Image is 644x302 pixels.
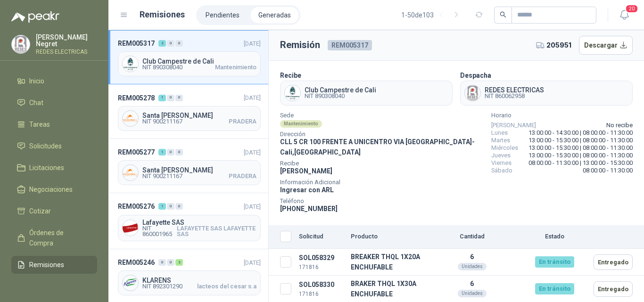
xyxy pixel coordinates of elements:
img: Company Logo [123,220,138,236]
img: Company Logo [123,111,138,126]
a: Tareas [11,115,97,133]
p: 6 [429,280,515,287]
span: CLL 5 CR 100 FRENTE A UNICENTRO VIA [GEOGRAPHIC_DATA] - Cali , [GEOGRAPHIC_DATA] [280,138,475,156]
div: En tránsito [535,283,574,294]
div: 0 [175,203,183,210]
span: Chat [29,98,43,108]
span: 13:00:00 - 15:30:00 | 08:00:00 - 11:30:00 [528,137,633,144]
div: 0 [167,95,174,101]
img: Company Logo [285,85,300,101]
a: REM005277100[DATE] Company LogoSanta [PERSON_NAME]NIT 900211167PRADERA [108,139,268,193]
span: REM005317 [118,38,155,49]
span: REDES ELECTRICAS [485,87,544,93]
span: Remisiones [29,260,64,270]
span: Sábado [491,167,512,174]
div: 0 [175,149,183,155]
p: 171816 [299,263,343,272]
img: Logo peakr [11,11,59,23]
span: Información Adicional [280,180,484,185]
div: 0 [175,95,183,101]
button: Entregado [594,281,633,297]
button: Descargar [579,36,633,55]
th: Cantidad [425,225,519,249]
span: PRADERA [229,119,256,124]
div: 1 - 50 de 103 [401,8,464,23]
span: [DATE] [244,94,261,101]
span: Solicitudes [29,141,62,151]
a: Configuración [11,278,97,295]
span: KLARENS [142,277,256,284]
span: Órdenes de Compra [29,228,88,248]
span: 13:00:00 - 14:30:00 | 08:00:00 - 11:30:00 [528,129,633,137]
span: 13:00:00 - 15:30:00 | 08:00:00 - 11:30:00 [528,144,633,152]
div: 0 [167,40,174,47]
span: REM005276 [118,201,155,212]
p: [PERSON_NAME] Negret [36,34,97,47]
b: Recibe [280,72,301,79]
span: Martes [491,137,510,144]
div: 0 [167,259,174,266]
span: Licitaciones [29,163,64,173]
span: NIT 860001965 [142,226,177,237]
th: Seleccionar/deseleccionar [269,225,295,249]
a: Licitaciones [11,159,97,177]
span: Ingresar con ARL [280,186,334,194]
span: REM005246 [118,257,155,268]
span: 08:00:00 - 11:30:00 [583,167,633,174]
a: REM005317200[DATE] Company LogoClub Campestre de CaliNIT 890308040Mantenimiento [108,30,268,84]
td: BREAKER THQL 1X20A ENCHUFABLE [347,249,425,276]
div: Mantenimiento [280,120,322,128]
span: PRADERA [229,173,256,179]
div: En tránsito [535,256,574,268]
a: Órdenes de Compra [11,224,97,252]
div: 0 [175,40,183,47]
span: Club Campestre de Cali [305,87,376,93]
h3: Remisión [280,38,320,52]
span: NIT 890308040 [305,93,376,99]
a: Solicitudes [11,137,97,155]
a: Chat [11,94,97,112]
span: NIT 900211167 [142,119,182,124]
div: 1 [158,149,166,155]
span: Jueves [491,152,511,159]
span: Lunes [491,129,508,137]
span: [DATE] [244,259,261,266]
img: Company Logo [465,85,480,101]
div: 1 [158,95,166,101]
span: Sede [280,113,484,118]
span: [PHONE_NUMBER] [280,205,338,212]
span: [DATE] [244,40,261,47]
span: NIT 892301290 [142,284,182,289]
th: Solicitud [295,225,347,249]
span: Miércoles [491,144,518,152]
span: Club Campestre de Cali [142,58,256,65]
span: Teléfono [280,199,484,204]
th: Producto [347,225,425,249]
span: Santa [PERSON_NAME] [142,112,256,119]
span: 08:00:00 - 11:30:00 | 13:00:00 - 15:30:00 [528,159,633,167]
span: Inicio [29,76,44,86]
div: Unidades [458,263,487,270]
span: 205951 [546,40,571,50]
a: REM005278100[DATE] Company LogoSanta [PERSON_NAME]NIT 900211167PRADERA [108,84,268,139]
h1: Remisiones [140,8,185,21]
span: 13:00:00 - 15:30:00 | 08:00:00 - 11:30:00 [528,152,633,159]
div: 0 [167,149,174,155]
img: Company Logo [123,56,138,72]
span: Dirección [280,132,484,137]
span: REM005277 [118,147,155,157]
span: Cotizar [29,206,51,216]
th: Estado [519,225,590,249]
a: Cotizar [11,202,97,220]
b: Despacha [460,72,491,79]
span: search [500,11,506,18]
div: 2 [158,40,166,47]
a: Generadas [251,7,298,23]
span: Santa [PERSON_NAME] [142,167,256,173]
span: [DATE] [244,149,261,156]
img: Company Logo [12,35,30,53]
button: 20 [616,7,633,24]
span: LAFAYETTE SAS LAFAYETTE SAS [177,226,256,237]
td: SOL058329 [295,249,347,276]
